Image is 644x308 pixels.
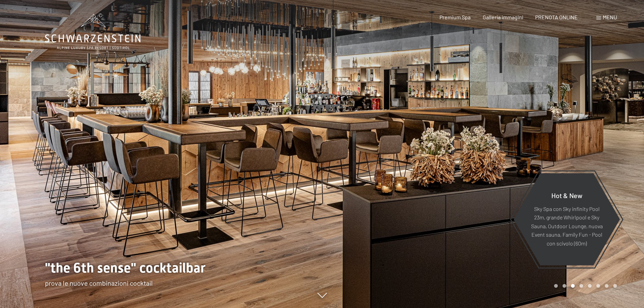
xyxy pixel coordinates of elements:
[603,14,617,20] span: Menu
[439,14,471,20] a: Premium Spa
[551,191,582,199] span: Hot & New
[483,14,523,20] a: Galleria immagini
[605,284,609,288] div: Carousel Page 7
[588,284,592,288] div: Carousel Page 5
[563,284,566,288] div: Carousel Page 2
[530,204,603,247] p: Sky Spa con Sky infinity Pool 23m, grande Whirlpool e Sky Sauna, Outdoor Lounge, nuova Event saun...
[613,284,617,288] div: Carousel Page 8
[552,284,617,288] div: Carousel Pagination
[554,284,558,288] div: Carousel Page 1
[571,284,575,288] div: Carousel Page 3 (Current Slide)
[535,14,578,20] a: PRENOTA ONLINE
[579,284,583,288] div: Carousel Page 4
[513,173,620,266] a: Hot & New Sky Spa con Sky infinity Pool 23m, grande Whirlpool e Sky Sauna, Outdoor Lounge, nuova ...
[596,284,600,288] div: Carousel Page 6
